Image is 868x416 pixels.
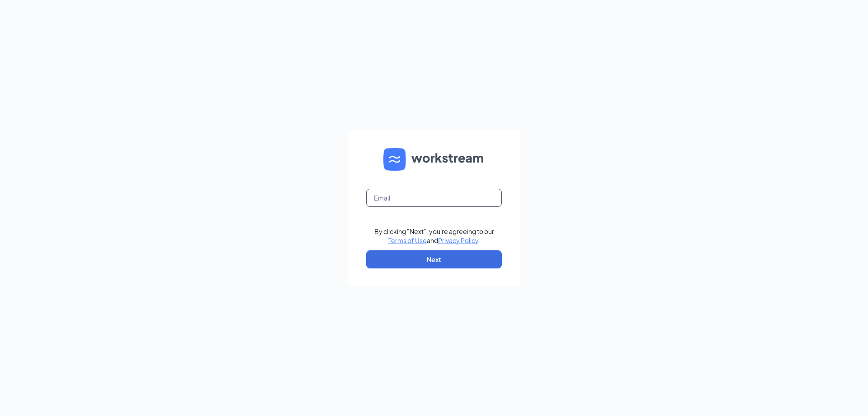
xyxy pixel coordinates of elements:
img: WS logo and Workstream text [383,148,485,171]
input: Email [366,189,502,207]
div: By clicking "Next", you're agreeing to our and . [374,227,494,245]
button: Next [366,250,502,268]
a: Terms of Use [388,236,427,244]
a: Privacy Policy [438,236,478,244]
